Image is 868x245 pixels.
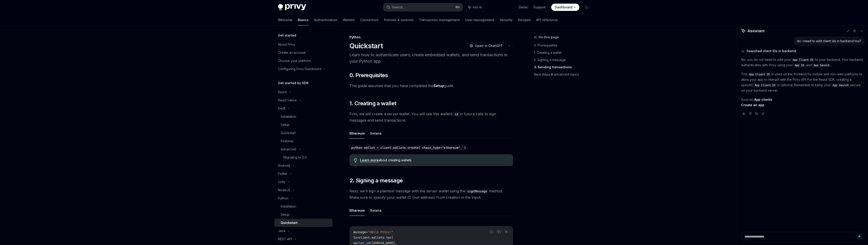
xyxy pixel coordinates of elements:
[278,171,287,176] div: Flutter
[278,163,290,168] div: Android
[797,39,861,43] div: do i need to add client ids in backend too?
[349,177,403,184] span: 2. Signing a message
[539,34,559,40] span: On this page
[281,212,290,217] div: Setup
[741,49,864,53] button: Searched client IDs in backend
[754,98,772,102] a: App clients
[434,83,444,88] a: Setup
[496,229,502,235] button: Copy the contents from the code block
[533,5,546,10] a: Support
[278,4,306,10] img: dark logo
[518,15,531,25] a: Recipes
[349,188,513,201] span: Next, we’ll sign a plaintext message with the server wallet using the method. Make sure to specif...
[281,130,296,136] div: Quickstart
[534,49,594,56] a: 1. Creating a wallet
[349,72,388,79] span: 0. Prerequisites
[349,111,513,123] span: First, we will create a server wallet. You will use this wallet’s in future calls to sign message...
[360,158,379,162] a: Learn more
[747,49,796,53] span: Searched client IDs in backend
[370,128,381,139] button: Solana
[814,64,829,67] span: App Secret
[278,179,285,185] div: Unity
[519,5,528,10] a: Demo
[503,229,509,235] button: Ask AI
[555,5,572,10] span: Dashboard
[475,44,503,48] span: Open in ChatGPT
[274,49,332,57] a: Create an account
[534,71,594,78] a: Next steps & advanced topics
[465,15,494,25] a: User management
[366,230,368,234] span: =
[278,228,285,234] div: Java
[274,219,332,227] a: Quickstart
[368,230,393,234] span: "Hello Privy!"
[274,40,332,49] a: About Privy
[749,73,770,76] span: App Client ID
[281,114,296,119] div: Installation
[473,5,482,10] span: Ask AI
[741,71,864,93] p: The is used on the frontend for mobile and non-web platforms to allow your app to interact with t...
[857,234,862,239] button: Send message
[741,103,764,107] a: Create an app
[534,64,594,71] a: 3. Sending transactions
[349,83,513,89] span: This guide assumes that you have completed the guide.
[278,33,296,38] h5: Get started
[500,15,513,25] a: Security
[278,66,321,72] div: Configuring Privy Dashboard
[281,122,290,127] div: Setup
[551,4,579,11] a: Dashboard
[353,241,370,245] span: wallet_id
[274,121,332,129] a: Setup
[349,42,383,50] h1: Quickstart
[465,3,485,11] button: Ask AI
[278,187,290,193] div: NodeJS
[755,83,775,87] span: App Client ID
[278,15,293,25] a: Welcome
[349,128,365,139] button: Ethereum
[343,15,355,25] a: Wallets
[795,64,804,67] span: App ID
[392,5,405,10] div: Search...
[357,235,359,240] span: =
[274,137,332,145] a: Features
[274,202,332,211] a: Installation
[536,15,558,25] a: API reference
[274,153,332,162] a: Migrating to 2.0
[360,158,508,162] div: about creating wallets.
[741,97,864,108] p: Sources:
[359,235,393,240] span: client.wallets.rpc(
[298,15,309,25] a: Basics
[278,42,295,47] div: About Privy
[354,158,357,162] svg: Tip
[281,220,298,225] div: Quickstart
[274,113,332,121] a: Installation
[383,3,463,11] button: Search...⌘K
[370,205,381,216] button: Solana
[741,57,864,68] p: No, you do not need to add your to your backend. Your backend authenticates with Privy using your...
[278,50,306,55] div: Create an account
[748,28,765,34] span: Assistant
[349,205,365,216] button: Ethereum
[278,106,285,111] div: Swift
[384,15,413,25] a: Policies & controls
[360,15,379,25] a: Connectors
[370,241,371,245] span: =
[274,211,332,219] a: Setup
[281,138,294,144] div: Features
[583,4,590,11] button: Toggle dark mode
[278,196,288,201] div: Python
[353,230,366,234] span: message
[419,15,460,25] a: Transaction management
[349,35,513,39] div: Python
[278,58,311,64] div: Choose your platform
[274,129,332,137] a: Quickstart
[453,112,460,117] code: id
[833,83,848,87] span: App Secret
[455,5,460,9] span: ⌘ K
[534,42,594,49] a: 0. Prerequisites
[349,100,396,107] span: 1. Creating a wallet
[314,15,337,25] a: Authentication
[278,236,292,242] div: REST API
[489,229,495,235] button: Report incorrect code
[283,155,307,160] div: Migrating to 2.0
